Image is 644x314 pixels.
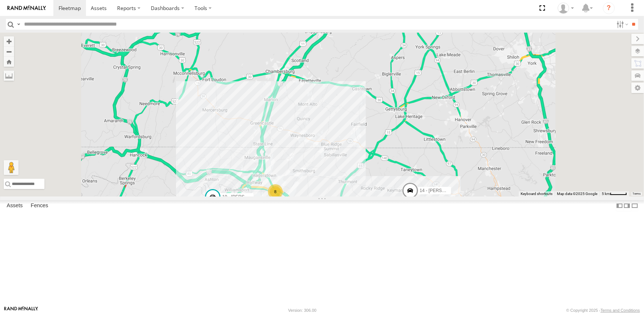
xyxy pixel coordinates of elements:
[600,191,629,196] button: Map Scale: 5 km per 42 pixels
[555,3,577,14] div: Barbara McNamee
[614,19,630,30] label: Search Filter Options
[633,192,641,195] a: Terms (opens in new tab)
[420,188,465,193] span: 14 - [PERSON_NAME]
[603,2,615,14] i: ?
[4,160,19,175] button: Drag Pegman onto the map to open Street View
[4,70,14,81] label: Measure
[4,57,14,67] button: Zoom Home
[4,46,14,57] button: Zoom out
[4,36,14,46] button: Zoom in
[521,191,552,196] button: Keyboard shortcuts
[601,308,640,313] a: Terms and Conditions
[616,200,623,211] label: Dock Summary Table to the Left
[631,83,644,93] label: Map Settings
[27,201,52,211] label: Fences
[4,307,38,314] a: Visit our Website
[557,192,597,196] span: Map data ©2025 Google
[268,184,283,199] div: 8
[288,308,316,313] div: Version: 306.00
[3,201,26,211] label: Assets
[222,195,268,200] span: 19 - [PERSON_NAME]
[7,6,46,11] img: rand-logo.svg
[631,200,638,211] label: Hide Summary Table
[602,192,610,196] span: 5 km
[623,200,631,211] label: Dock Summary Table to the Right
[16,19,21,30] label: Search Query
[566,308,640,313] div: © Copyright 2025 -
